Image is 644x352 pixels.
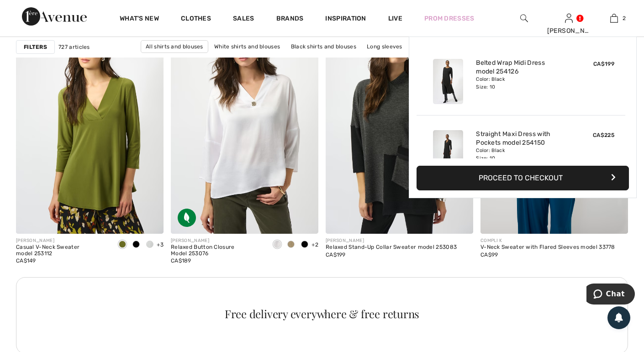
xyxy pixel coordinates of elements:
[362,41,407,53] a: Long sleeves
[171,12,318,234] img: Relaxed Button Closure Model 253076. Black
[210,41,285,53] a: White shirts and blouses
[565,14,573,22] a: Log in
[141,40,208,53] a: All shirts and blouses
[565,13,573,24] img: My information
[326,238,364,243] font: [PERSON_NAME]
[233,15,254,22] font: Sales
[298,237,311,252] div: Black
[120,15,159,22] font: What's new
[476,84,495,90] font: Size: 10
[120,15,159,24] a: What's new
[214,43,280,50] font: White shirts and blouses
[610,13,618,24] img: My cart
[284,237,298,252] div: Java
[16,257,36,264] font: CA$149
[171,244,235,257] font: Relaxed Button Closure Model 253076
[22,7,87,26] img: 1st Avenue
[367,43,402,50] font: Long sleeves
[388,15,402,22] font: Live
[16,238,54,243] font: [PERSON_NAME]
[476,130,550,147] font: Straight Maxi Dress with Pockets model 254150
[143,237,157,252] div: Vanilla 30
[58,44,90,50] font: 727 articles
[16,244,79,257] font: Casual V-Neck Sweater model 253112
[593,61,614,67] font: CA$199
[586,284,635,306] iframe: Ouvre un widget dans lequel vous pouvez chatter avec l’un de nos agents
[325,15,366,22] font: Inspiration
[326,12,473,234] img: Relaxed Stand-Up Collar Sweater model 253083. Grey/Black
[424,15,475,22] font: Prom dresses
[233,15,254,24] a: Sales
[24,44,47,50] font: Filters
[16,12,164,234] img: Casual V-Neck Sweater model 253112. Black
[433,59,463,104] img: Belted Wrap Midi Dress model 254126
[291,43,356,50] font: Black shirts and blouses
[270,237,284,252] div: Vanilla 30
[171,238,209,243] font: [PERSON_NAME]
[326,252,346,258] font: CA$199
[476,59,545,75] font: Belted Wrap Midi Dress model 254126
[181,15,211,22] font: Clothes
[476,130,566,147] a: Straight Maxi Dress with Pockets model 254150
[417,166,629,190] button: Proceed to checkout
[476,147,505,153] font: Color: Black
[171,257,191,264] font: CA$189
[181,15,211,24] a: Clothes
[480,252,498,258] font: CA$99
[476,76,505,82] font: Color: Black
[157,242,164,248] font: +3
[480,238,502,243] font: COMPLI K
[479,173,563,182] font: Proceed to checkout
[623,15,626,21] font: 2
[276,15,304,24] a: Brands
[433,130,463,175] img: Straight Maxi Dress with Pockets model 254150
[476,155,495,161] font: Size: 10
[547,27,601,35] font: [PERSON_NAME]
[520,13,528,24] img: research
[311,242,318,248] font: +2
[286,41,361,53] a: Black shirts and blouses
[225,306,419,321] font: Free delivery everywhere & free returns
[276,15,304,22] font: Brands
[593,132,614,138] font: CA$225
[476,59,566,76] a: Belted Wrap Midi Dress model 254126
[592,13,636,24] a: 2
[178,209,196,227] img: Eco-friendly fabric
[388,14,402,23] a: Live
[480,244,615,250] font: V-Neck Sweater with Flared Sleeves model 33778
[424,14,475,23] a: Prom dresses
[146,43,203,50] font: All shirts and blouses
[129,237,143,252] div: Black
[116,237,129,252] div: Artichoke
[326,244,457,250] font: Relaxed Stand-Up Collar Sweater model 253083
